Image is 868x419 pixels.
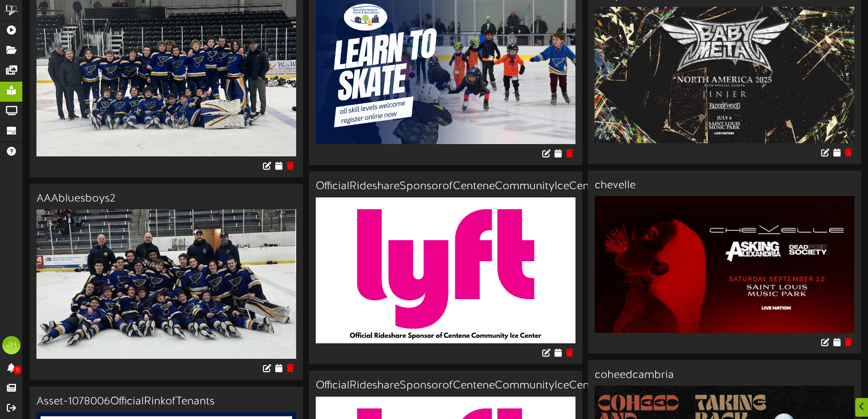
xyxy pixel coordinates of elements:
[595,7,854,143] img: ff5f2255-b1ef-4460-9aa4-c25335dca489.jpg
[595,369,854,381] h3: coheedcambria
[2,336,21,354] div: JH
[316,380,575,392] h3: OfficialRideshareSponsorofCenteneCommunityIceCenter
[316,197,575,344] img: 85ee28e3-f1f4-4d88-8e6e-60cd72978b50.png
[36,396,296,408] h3: Asset-1078006OfficialRinkofTenants
[316,181,575,192] h3: OfficialRideshareSponsorofCenteneCommunityIceCenter
[595,196,854,332] img: bb1c1a3b-2549-42fd-b54e-1a97b7741049.jpg
[595,180,854,191] h3: chevelle
[36,193,296,205] h3: AAAbluesboys2
[13,366,21,374] span: 0
[36,209,296,359] img: fe43a320-86f0-4e92-ae72-397e604c2172.jpg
